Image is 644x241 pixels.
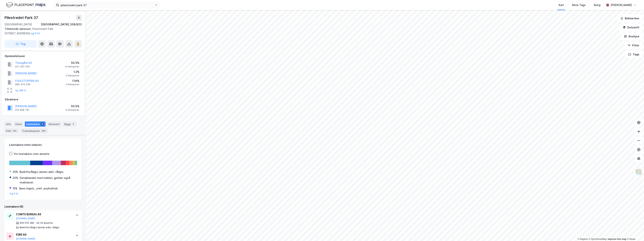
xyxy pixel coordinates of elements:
div: Bolig [594,3,600,7]
div: 985 475 636 [15,83,30,86]
div: Pilestredet Park [STREET_ADDRESS] [5,27,79,36]
div: 19 ansatte [40,221,53,224]
div: 140 [12,129,17,133]
div: COMTE BUREAU AS [16,212,72,217]
div: Spes.legetj., unnt. psykiatrisk [19,186,58,191]
div: Bygg [63,121,77,127]
div: Info [5,121,12,127]
div: Leietakere (9) [5,204,82,209]
iframe: Chat Widget [625,223,644,241]
div: Leietakere etter industri [9,143,77,147]
button: Analyse [621,33,642,40]
span: Tilhørende adresser: [5,27,32,30]
input: Søk på adresse, matrikkel, gårdeiere, leietakere eller personer [59,2,155,8]
img: Z [635,169,642,176]
div: 917 307 318 [15,65,29,68]
div: Bedriftsrådgiv./annen adm. rådgiv. [20,226,60,229]
img: logo.f888ab2527a4732fd821a326f86c7f29.svg [6,2,45,8]
div: Eiere [14,121,23,127]
div: 15% [13,186,17,191]
div: ESG [5,128,19,133]
button: Datasett [620,24,642,31]
div: 916 570 392 [20,221,34,224]
div: Gårdeiere [5,97,82,102]
div: 20% [13,176,18,180]
div: [PERSON_NAME] [611,3,632,7]
button: Tag [5,40,37,48]
button: Bokmerker [617,15,642,22]
button: Og 6 til [10,192,18,195]
div: Mine Tags [572,3,586,7]
div: 4 Seksjoner [65,108,79,111]
div: Hjemmelshaver [5,54,82,58]
a: OpenStreetMap [589,238,607,240]
div: Datasett [47,121,61,127]
div: Kontrollprogram for chat [625,223,644,241]
div: Vis leietakere uten ansatte [14,152,49,156]
div: Bedriftsrådgiv./annen adm. rådgiv. [20,170,64,174]
button: [DOMAIN_NAME] [16,237,35,240]
div: [GEOGRAPHIC_DATA] [5,22,32,27]
div: 9 [40,122,44,126]
div: Leietakere [25,121,46,127]
div: 2 Seksjoner [66,83,79,86]
div: Transaksjoner [20,128,48,133]
div: 2 [71,122,75,126]
div: 384 [41,129,46,133]
div: 50.5% [65,104,79,108]
div: 2 Seksjoner [66,74,79,77]
div: Pilestredet Park 37 [5,15,39,21]
div: [GEOGRAPHIC_DATA], 208/923 [41,22,82,27]
button: [DOMAIN_NAME] [16,217,35,220]
div: 1.16% [66,79,79,83]
div: 4 Seksjoner [65,65,79,68]
button: Filter [624,42,642,49]
div: Detaljhandel med møbler, gjelder også madrasser [20,176,77,185]
button: Tags [625,51,642,58]
div: Kart [559,3,564,7]
div: 35% [13,170,18,174]
div: 50.5% [65,61,79,65]
div: 1.2% [66,70,79,74]
div: ESKE AS [16,232,72,237]
div: 912 868 761 [15,108,29,111]
a: Improve this map [608,238,626,240]
a: Mapbox [578,238,588,240]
